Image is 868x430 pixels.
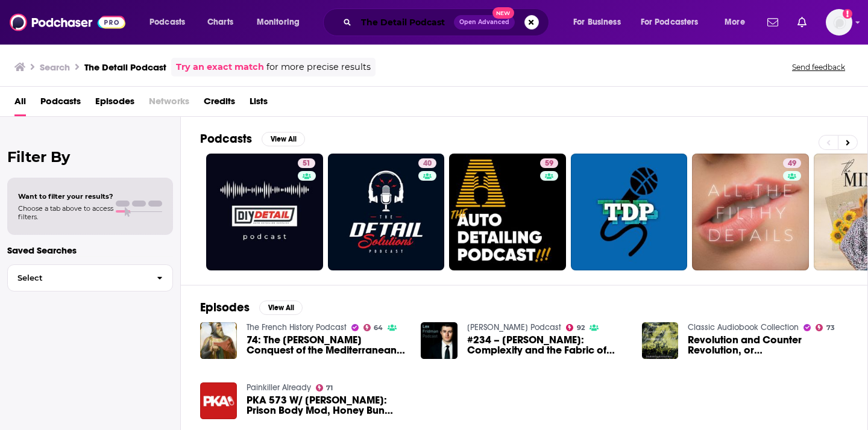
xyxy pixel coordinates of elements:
[459,19,509,25] span: Open Advanced
[141,13,201,32] button: open menu
[421,322,458,359] img: #234 – Stephen Wolfram: Complexity and the Fabric of Reality
[7,264,173,291] button: Select
[200,13,241,32] a: Charts
[248,13,315,32] button: open menu
[467,335,627,355] span: #234 – [PERSON_NAME]: Complexity and the Fabric of Reality
[565,13,636,32] button: open menu
[84,61,166,73] h3: The Detail Podcast
[7,245,173,256] p: Saved Searches
[454,15,515,30] button: Open AdvancedNew
[467,335,627,355] a: #234 – Stephen Wolfram: Complexity and the Fabric of Reality
[40,92,81,116] a: Podcasts
[10,11,125,34] img: Podchaser - Follow, Share and Rate Podcasts
[247,322,347,332] a: The French History Podcast
[8,274,147,282] span: Select
[688,335,848,355] span: Revolution and Counter Revolution, or [GEOGRAPHIC_DATA] in [DATE] by [PERSON_NAME] ~ Full Audiobo...
[14,92,26,116] a: All
[633,13,716,32] button: open menu
[200,300,303,315] a: EpisodesView All
[363,324,383,331] a: 64
[826,325,835,331] span: 73
[247,335,407,355] span: 74: The [PERSON_NAME] Conquest of the Mediterranean Complete
[326,385,333,391] span: 71
[303,158,310,170] span: 51
[492,7,514,19] span: New
[449,154,566,270] a: 59
[200,322,237,359] img: 74: The Norman Conquest of the Mediterranean Complete
[328,154,445,270] a: 40
[788,62,849,72] button: Send feedback
[18,192,113,201] span: Want to filter your results?
[692,154,809,270] a: 49
[40,61,70,73] h3: Search
[418,158,436,168] a: 40
[816,324,835,331] a: 73
[7,148,173,166] h2: Filter By
[250,92,268,116] a: Lists
[200,131,252,146] h2: Podcasts
[316,384,333,391] a: 71
[247,395,407,416] a: PKA 573 W/ Josh Pillault: Prison Body Mod, Honey Bun Scheme, Boomer Moments
[783,158,801,168] a: 49
[259,301,303,315] button: View All
[18,204,113,221] span: Choose a tab above to access filters.
[176,60,264,74] a: Try an exact match
[573,14,621,31] span: For Business
[200,131,305,146] a: PodcastsView All
[423,158,432,170] span: 40
[826,9,852,36] img: User Profile
[540,158,558,168] a: 59
[200,300,250,315] h2: Episodes
[688,322,799,332] a: Classic Audiobook Collection
[688,335,848,355] a: Revolution and Counter Revolution, or Germany in 1848 by Karl Marx ~ Full Audiobook [history]
[266,60,371,74] span: for more precise results
[335,8,561,36] div: Search podcasts, credits, & more...
[247,395,407,416] span: PKA 573 W/ [PERSON_NAME]: Prison Body Mod, Honey Bun Scheme, Boomer Moments
[641,14,699,31] span: For Podcasters
[298,158,315,168] a: 51
[149,92,189,116] span: Networks
[200,382,237,419] img: PKA 573 W/ Josh Pillault: Prison Body Mod, Honey Bun Scheme, Boomer Moments
[207,14,233,31] span: Charts
[716,13,760,32] button: open menu
[262,132,305,146] button: View All
[149,14,185,31] span: Podcasts
[247,382,311,393] a: Painkiller Already
[566,324,585,331] a: 92
[95,92,134,116] a: Episodes
[826,9,852,36] span: Logged in as jhutchinson
[642,322,679,359] img: Revolution and Counter Revolution, or Germany in 1848 by Karl Marx ~ Full Audiobook [history]
[247,335,407,355] a: 74: The Norman Conquest of the Mediterranean Complete
[204,92,235,116] a: Credits
[545,158,553,170] span: 59
[725,14,745,31] span: More
[788,158,796,170] span: 49
[206,154,323,270] a: 51
[763,12,783,33] a: Show notifications dropdown
[843,9,852,19] svg: Add a profile image
[577,325,585,331] span: 92
[467,322,561,332] a: Lex Fridman Podcast
[374,325,383,331] span: 64
[826,9,852,36] button: Show profile menu
[793,12,811,33] a: Show notifications dropdown
[257,14,300,31] span: Monitoring
[356,13,454,32] input: Search podcasts, credits, & more...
